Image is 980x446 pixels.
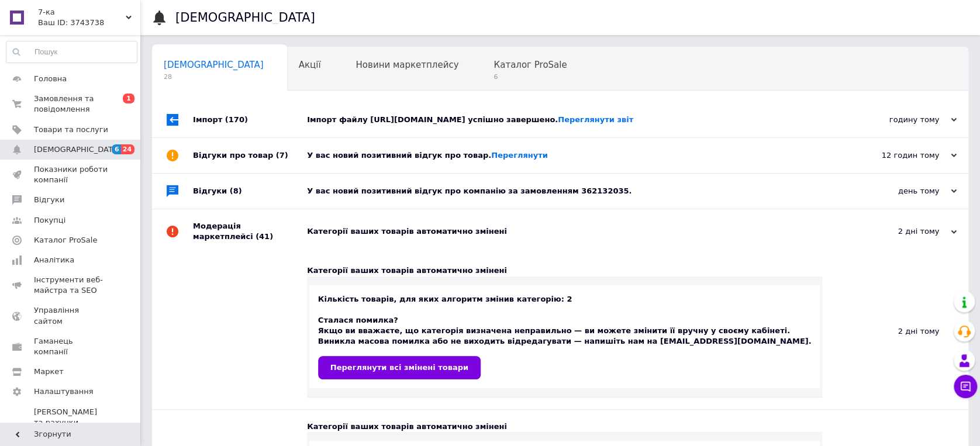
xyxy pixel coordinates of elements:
h1: [DEMOGRAPHIC_DATA] [175,11,315,25]
span: Управління сайтом [34,305,108,326]
span: [DEMOGRAPHIC_DATA] [164,60,264,70]
div: Відгуки [193,174,307,209]
span: Новини маркетплейсу [356,60,458,70]
div: день тому [840,186,957,196]
span: Каталог ProSale [34,235,97,246]
span: Каталог ProSale [494,60,567,70]
span: Аналітика [34,255,74,265]
span: 6 [494,72,567,81]
span: [DEMOGRAPHIC_DATA] [34,144,120,155]
span: 28 [164,72,264,81]
span: Гаманець компанії [34,336,108,357]
span: Інструменти веб-майстра та SEO [34,275,108,296]
div: У вас новий позитивний відгук про товар. [307,150,840,161]
div: Категорії ваших товарів автоматично змінені [307,226,840,237]
button: Чат з покупцем [954,375,977,398]
input: Пошук [6,42,137,63]
span: Показники роботи компанії [34,164,108,185]
div: У вас новий позитивний відгук про компанію за замовленням 362132035. [307,186,840,196]
span: 7-ка [38,7,126,18]
span: Замовлення та повідомлення [34,94,108,115]
span: Переглянути всі змінені товари [330,363,468,372]
div: 2 дні тому [840,226,957,237]
div: годину тому [840,115,957,125]
div: Категорії ваших товарів автоматично змінені [307,421,822,432]
span: Налаштування [34,386,94,397]
span: (41) [256,232,273,241]
span: (8) [230,186,242,195]
span: Маркет [34,367,64,377]
span: 24 [121,144,134,154]
span: Головна [34,74,67,84]
div: Імпорт [193,102,307,137]
div: Кількість товарів, для яких алгоритм змінив категорію: 2 Cталася помилка? Якщо ви вважаєте, що ка... [318,294,812,379]
div: Ваш ID: 3743738 [38,18,140,28]
span: Товари та послуги [34,125,108,135]
span: Покупці [34,215,65,226]
span: 6 [112,144,121,154]
span: Акції [299,60,321,70]
a: Переглянути звіт [558,115,633,124]
a: Переглянути всі змінені товари [318,356,481,379]
span: 1 [123,94,134,103]
span: Відгуки [34,195,64,205]
div: Категорії ваших товарів автоматично змінені [307,265,822,276]
div: 12 годин тому [840,150,957,161]
a: Переглянути [491,151,548,160]
div: 2 дні тому [822,254,968,409]
div: Імпорт файлу [URL][DOMAIN_NAME] успішно завершено. [307,115,840,125]
div: Відгуки про товар [193,138,307,173]
div: Модерація маркетплейсі [193,209,307,254]
span: (7) [276,151,288,160]
span: (170) [225,115,248,124]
